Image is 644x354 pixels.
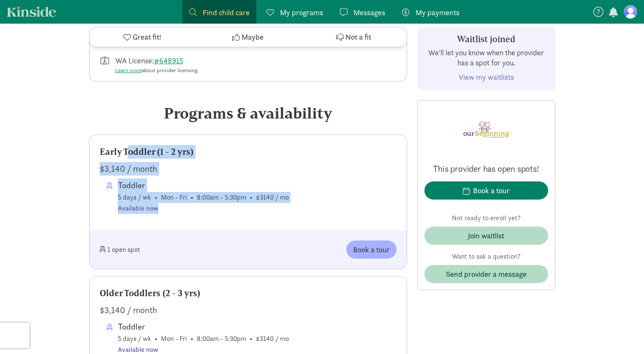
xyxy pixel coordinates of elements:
div: WA License: [115,55,199,75]
p: Want to ask a question? [424,251,548,262]
div: License number [100,55,248,75]
div: $3,140 / month [100,162,397,176]
span: 5 days / wk • Mon - Fri • 8:00am - 5:30pm • $3140 / mo [118,178,289,213]
span: Send provider a message [446,268,527,280]
img: Provider logo [461,107,511,153]
p: Not ready to enroll yet? [424,213,548,223]
div: American Sign Language, English, French, Mandarin, Spanish [263,25,397,48]
span: Book a tour [353,244,390,255]
div: English, Mandarin, Spanish [115,25,201,48]
button: Book a tour [424,181,548,200]
span: Great fit! [133,32,161,43]
a: #648915 [154,56,183,65]
span: Messages [353,7,385,18]
div: Toddler [118,320,289,333]
div: Languages spoken [248,25,397,48]
div: Book a tour [473,185,510,196]
a: Kinside [7,6,56,17]
div: Languages taught [100,25,248,48]
div: Toddler [118,178,289,192]
div: 1 open spot [100,241,248,259]
button: Send provider a message [424,265,548,283]
span: Find child care [203,7,250,18]
p: We'll let you know when the provider has a spot for you. [424,48,548,68]
div: Older Toddlers (2 - 3 yrs) [100,286,397,300]
a: View my waitlists [459,72,514,82]
h3: Waitlist joined [424,34,548,44]
div: Early Toddler (1 - 2 yrs) [100,145,397,159]
p: This provider has open spots! [424,163,548,175]
span: My payments [416,7,459,18]
div: Available now [118,203,289,214]
span: Not a fit [345,32,371,43]
span: Maybe [242,32,264,43]
button: Book a tour [346,241,397,259]
a: Learn more [115,67,142,74]
button: Great fit! [90,27,195,47]
button: Not a fit [301,27,406,47]
div: about provider licensing. [115,66,199,75]
span: My programs [280,7,323,18]
div: Join waitlist [468,230,504,241]
div: Programs & availability [89,102,407,124]
button: Join waitlist [424,227,548,245]
button: Maybe [195,27,301,47]
div: $3,140 / month [100,303,397,317]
